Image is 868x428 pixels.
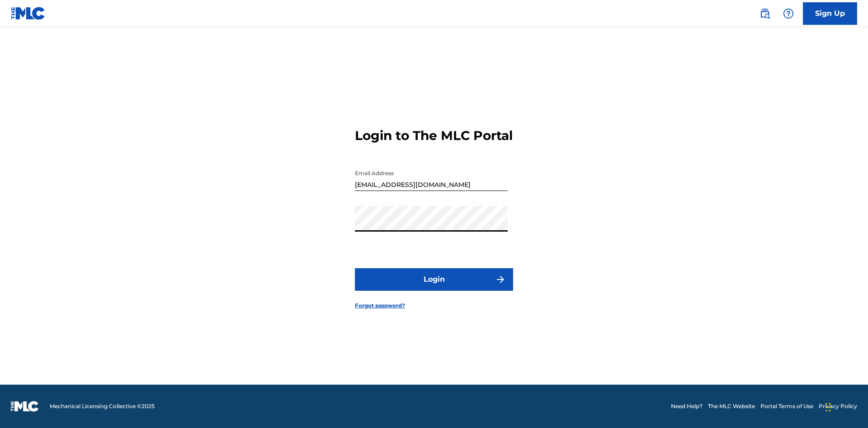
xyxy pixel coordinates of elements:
[355,302,405,310] a: Forgot password?
[708,402,755,410] a: The MLC Website
[11,401,39,412] img: logo
[779,5,797,23] div: Help
[819,402,857,410] a: Privacy Policy
[823,385,868,428] iframe: Chat Widget
[50,402,155,410] span: Mechanical Licensing Collective © 2025
[759,8,770,19] img: search
[495,274,506,285] img: f7272a7cc735f4ea7f67.svg
[760,402,813,410] a: Portal Terms of Use
[671,402,703,410] a: Need Help?
[783,8,794,19] img: help
[355,268,513,291] button: Login
[355,128,513,144] h3: Login to The MLC Portal
[826,394,831,421] div: Drag
[11,7,46,20] img: MLC Logo
[803,2,857,25] a: Sign Up
[756,5,774,23] a: Public Search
